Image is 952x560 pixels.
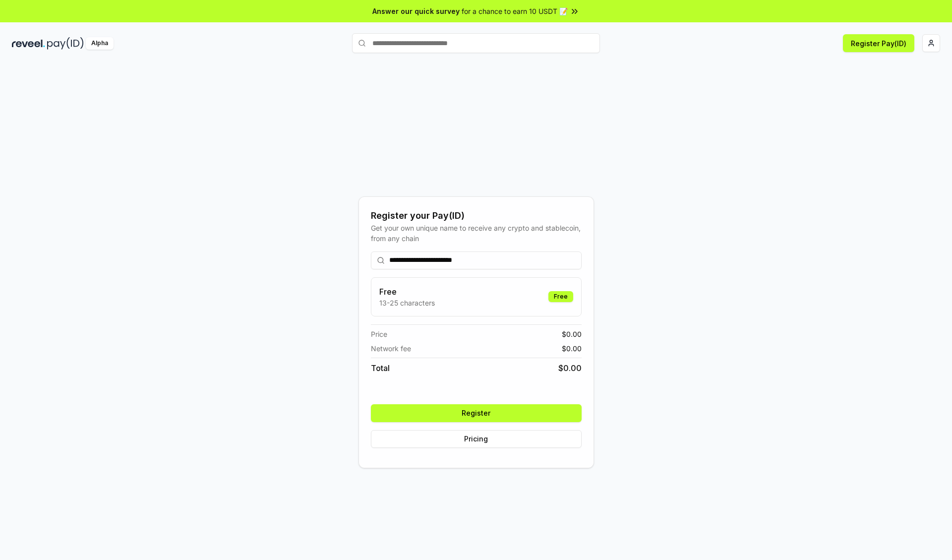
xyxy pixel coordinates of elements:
[379,298,435,308] p: 13-25 characters
[371,404,582,422] button: Register
[372,6,460,16] span: Answer our quick survey
[371,343,411,354] span: Network fee
[379,286,435,298] h3: Free
[462,6,568,16] span: for a chance to earn 10 USDT 📝
[558,362,582,374] span: $ 0.00
[548,291,573,302] div: Free
[562,343,582,354] span: $ 0.00
[371,209,582,223] div: Register your Pay(ID)
[371,223,582,244] div: Get your own unique name to receive any crypto and stablecoin, from any chain
[562,329,582,339] span: $ 0.00
[371,430,582,448] button: Pricing
[843,34,914,52] button: Register Pay(ID)
[47,37,84,50] img: pay_id
[371,329,387,339] span: Price
[371,362,390,374] span: Total
[12,37,45,50] img: reveel_dark
[86,37,114,50] div: Alpha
